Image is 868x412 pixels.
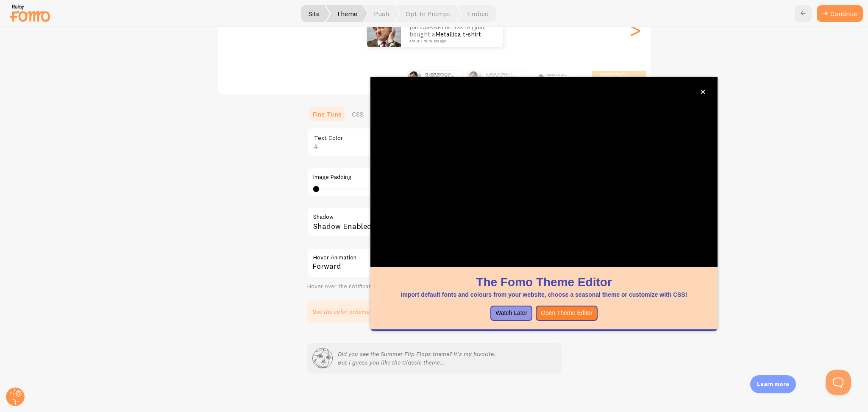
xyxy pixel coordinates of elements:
img: Fomo [467,71,481,84]
a: Metallica t-shirt [435,30,481,38]
p: from [GEOGRAPHIC_DATA] just bought a [425,72,459,83]
img: Fomo [538,74,545,81]
div: Hover over the notification for preview [307,283,562,290]
p: Did you see the Summer Flip Flops theme? It's my favorite. But i guess you like the Classic theme... [338,350,495,367]
strong: [PERSON_NAME] [546,74,563,76]
p: from [GEOGRAPHIC_DATA] just bought a [546,73,574,82]
button: Watch Later [490,306,532,321]
img: fomo-relay-logo-orange.svg [9,2,51,24]
h1: The Fomo Theme Editor [381,274,707,290]
a: CSS [347,106,369,122]
button: close, [698,87,707,96]
p: from [GEOGRAPHIC_DATA] just bought a [599,72,633,83]
label: Image Padding [313,173,556,181]
div: The Fomo Theme EditorImport default fonts and colours from your website, choose a seasonal theme ... [370,77,718,331]
p: Use the color scheme from your website [312,307,419,316]
p: Learn more [757,380,789,388]
div: Learn more [750,375,796,393]
strong: [PERSON_NAME] [486,72,506,75]
div: Shadow Enabled [307,207,562,238]
button: Open Theme Editor [536,306,598,321]
small: about 4 minutes ago [409,39,492,43]
div: Forward [307,248,562,278]
img: Fomo [367,13,401,47]
iframe: Help Scout Beacon - Open [826,370,851,395]
a: Fine Tune [307,106,347,122]
img: Fomo [408,71,421,84]
p: Import default fonts and colours from your website, choose a seasonal theme or customize with CSS! [381,290,707,299]
strong: [PERSON_NAME] [599,72,619,75]
p: from [GEOGRAPHIC_DATA] just bought a [409,17,494,43]
strong: [PERSON_NAME] [425,72,445,75]
p: from [GEOGRAPHIC_DATA] just bought a [486,72,522,83]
